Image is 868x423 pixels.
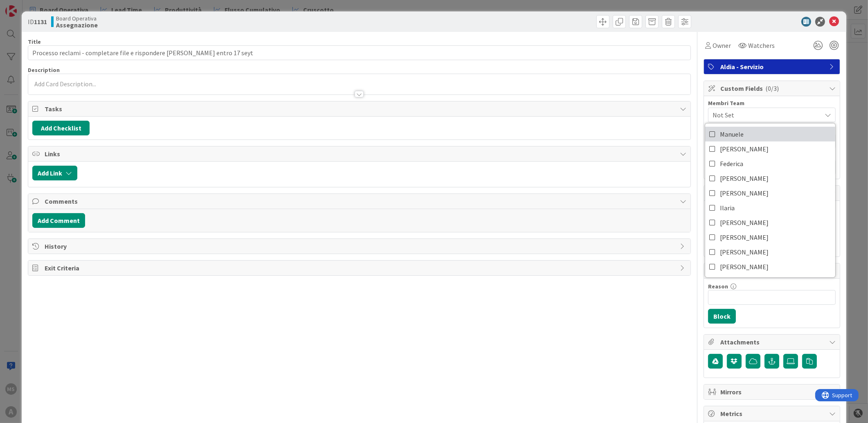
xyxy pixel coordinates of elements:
span: [PERSON_NAME] [720,231,769,243]
span: Ilaria [720,202,735,214]
div: Membri Team [708,100,836,106]
a: [PERSON_NAME] [705,230,835,245]
a: [PERSON_NAME] [705,171,835,186]
span: Aldia - Servizio [720,62,825,72]
span: Watchers [748,40,775,50]
label: Reason [708,283,728,290]
span: Federica [720,157,743,170]
a: Federica [705,156,835,171]
a: [PERSON_NAME] [705,245,835,259]
span: Attachments [720,337,825,347]
button: Block [708,309,736,324]
span: [PERSON_NAME] [720,246,769,258]
a: [PERSON_NAME] [705,186,835,200]
button: Add Link [32,166,77,180]
a: Manuele [705,127,835,142]
span: Custom Fields [720,83,825,93]
span: Manuele [720,128,744,140]
b: Assegnazione [56,22,98,28]
label: Title [28,38,41,45]
span: Board Operativa [56,15,98,22]
span: Comments [45,196,676,206]
b: 1131 [34,18,47,26]
span: Metrics [720,409,825,418]
span: [PERSON_NAME] [720,216,769,229]
span: Links [45,149,676,159]
a: [PERSON_NAME] [705,142,835,156]
span: Exit Criteria [45,263,676,273]
span: Support [17,1,37,11]
span: Not Set [713,110,821,120]
span: ( 0/3 ) [765,84,779,92]
span: [PERSON_NAME] [720,261,769,273]
span: Mirrors [720,387,825,397]
span: [PERSON_NAME] [720,143,769,155]
span: Tasks [45,104,676,114]
button: Add Checklist [32,121,90,135]
a: [PERSON_NAME] [705,215,835,230]
span: Description [28,66,60,74]
input: type card name here... [28,45,691,60]
span: [PERSON_NAME] [720,172,769,184]
a: [PERSON_NAME] [705,259,835,274]
span: Owner [713,40,731,50]
span: [PERSON_NAME] [720,187,769,199]
span: ID [28,17,47,27]
a: Ilaria [705,200,835,215]
button: Add Comment [32,213,85,228]
span: History [45,241,676,251]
